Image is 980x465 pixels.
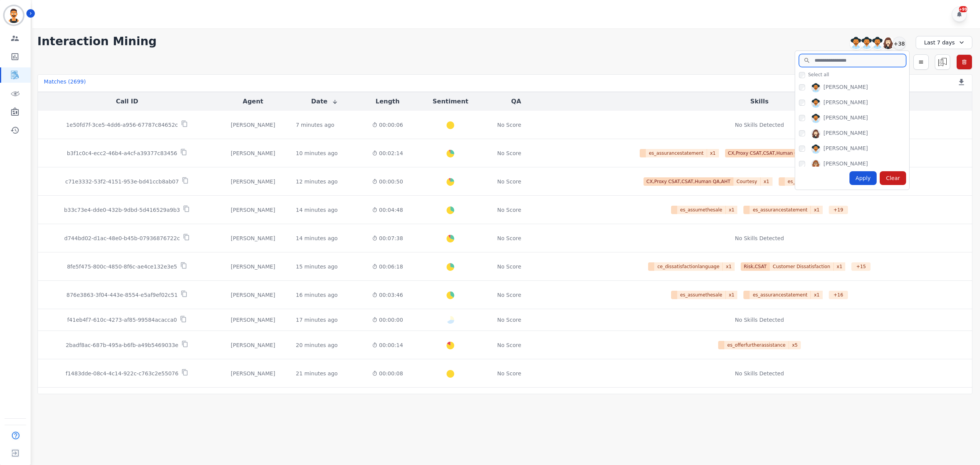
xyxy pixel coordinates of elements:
button: Length [376,97,400,106]
div: [PERSON_NAME] [823,98,868,108]
div: No Score [497,121,521,129]
span: x 1 [723,262,735,271]
div: 00:04:48 [366,206,409,214]
button: Sentiment [433,97,468,106]
span: x 5 [789,341,801,349]
div: 10 minutes ago [296,149,338,157]
div: 14 minutes ago [296,206,338,214]
div: Last 7 days [916,36,972,49]
div: [PERSON_NAME] [222,206,284,214]
p: b3f1c0c4-ecc2-46b4-a4cf-a39377c83456 [67,149,177,157]
div: +99 [959,6,967,12]
div: [PERSON_NAME] [222,149,284,157]
div: No Score [497,234,521,242]
span: es_offerfurtherassistance [724,341,789,349]
span: x 1 [726,206,738,214]
span: Customer Dissatisfaction [770,262,834,271]
button: Date [311,97,338,106]
div: 00:00:50 [366,178,409,185]
span: x 1 [726,291,738,299]
button: Call ID [116,97,138,106]
div: No Score [497,206,521,214]
div: No Score [497,316,521,324]
span: Select all [808,72,829,78]
div: + 19 [829,206,848,214]
p: 8fe5f475-800c-4850-8f6c-ae4ce132e3e5 [67,263,177,270]
span: es_assurancestatement [646,149,707,157]
div: [PERSON_NAME] [222,121,284,129]
div: + 16 [829,291,848,299]
div: Matches ( 2699 ) [44,78,86,88]
p: f1483dde-08c4-4c14-922c-c763c2e55076 [66,370,179,377]
p: f41eb4f7-610c-4273-af85-99584acacca0 [67,316,177,324]
div: [PERSON_NAME] [823,129,868,138]
div: 7 minutes ago [296,121,335,129]
div: No Score [497,341,521,349]
div: 00:06:18 [366,263,409,270]
span: es_assumethesale [677,206,726,214]
div: [PERSON_NAME] [222,341,284,349]
span: Courtesy [733,177,761,186]
img: Bordered avatar [5,6,23,25]
button: Skills [750,97,769,106]
span: x 1 [707,149,719,157]
div: [PERSON_NAME] [222,291,284,299]
span: x 1 [761,177,773,186]
div: Apply [849,171,877,185]
div: 00:00:14 [366,341,409,349]
div: No Score [497,370,521,377]
div: [PERSON_NAME] [222,234,284,242]
h1: Interaction Mining [38,34,157,48]
div: [PERSON_NAME] [222,370,284,377]
span: es_courtpowerwords [785,177,839,186]
div: [PERSON_NAME] [823,83,868,92]
button: QA [511,97,521,106]
span: x 1 [811,206,823,214]
span: x 1 [811,291,823,299]
div: [PERSON_NAME] [222,316,284,324]
div: No Skills Detected [735,121,784,129]
p: d744bd02-d1ac-48e0-b45b-07936876722c [64,234,180,242]
div: No Skills Detected [735,370,784,377]
div: No Skills Detected [735,234,784,242]
div: [PERSON_NAME] [823,160,868,169]
span: x 1 [834,262,846,271]
div: + 15 [851,262,871,271]
div: 00:00:08 [366,370,409,377]
button: Agent [243,97,263,106]
span: Risk,CSAT [741,262,770,271]
div: 00:02:14 [366,149,409,157]
div: [PERSON_NAME] [222,178,284,185]
span: ce_dissatisfactionlanguage [654,262,723,271]
div: 16 minutes ago [296,291,338,299]
div: 00:03:46 [366,291,409,299]
div: [PERSON_NAME] [222,263,284,270]
p: b33c73e4-dde0-432b-9dbd-5d416529a9b3 [64,206,180,214]
div: Clear [880,171,906,185]
div: 17 minutes ago [296,316,338,324]
div: 12 minutes ago [296,178,338,185]
div: 14 minutes ago [296,234,338,242]
div: +38 [893,37,906,50]
div: No Score [497,263,521,270]
div: 21 minutes ago [296,370,338,377]
div: 20 minutes ago [296,341,338,349]
p: 1e50fd7f-3ce5-4dd6-a956-67787c84652c [66,121,178,129]
div: No Score [497,291,521,299]
span: CX,Proxy CSAT,CSAT,Human QA,AHT [644,177,734,186]
span: es_assumethesale [677,291,726,299]
p: 2badf8ac-687b-495a-b6fb-a49b5469033e [66,341,178,349]
div: No Score [497,178,521,185]
div: 00:00:00 [366,316,409,324]
p: 876e3863-3f04-443e-8554-e5af9ef02c51 [67,291,178,299]
span: es_assurancestatement [750,206,811,214]
div: No Skills Detected [735,316,784,324]
div: [PERSON_NAME] [823,144,868,154]
div: 15 minutes ago [296,263,338,270]
span: es_assurancestatement [750,291,811,299]
span: CX,Proxy CSAT,CSAT,Human QA,AHT [725,149,815,157]
div: No Score [497,149,521,157]
p: c71e3332-53f2-4151-953e-bd41ccb8ab07 [65,178,179,185]
div: 00:00:06 [366,121,409,129]
div: [PERSON_NAME] [823,114,868,123]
